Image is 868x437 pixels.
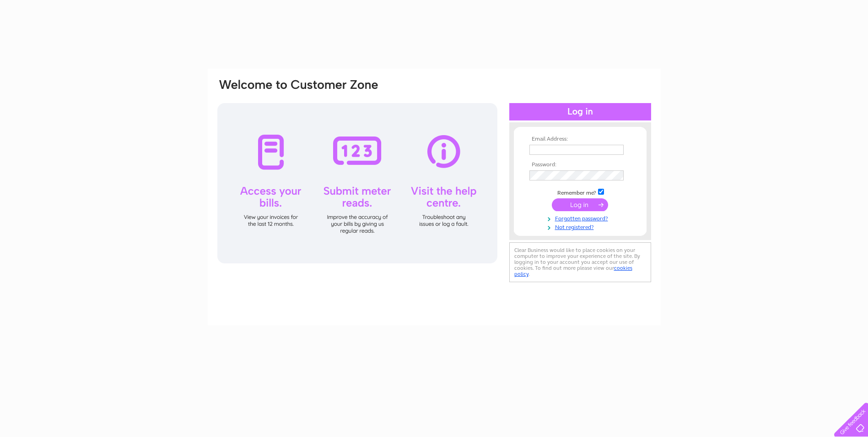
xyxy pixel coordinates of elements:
[529,222,633,231] a: Not registered?
[509,242,651,282] div: Clear Business would like to place cookies on your computer to improve your experience of the sit...
[527,187,633,197] td: Remember me?
[527,162,633,168] th: Password:
[529,213,633,222] a: Forgotten password?
[527,136,633,142] th: Email Address:
[552,198,608,211] input: Submit
[514,265,632,277] a: cookies policy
